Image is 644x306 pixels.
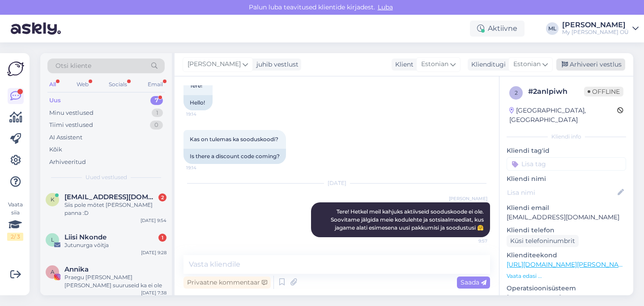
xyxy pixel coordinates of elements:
span: Otsi kliente [55,61,91,71]
div: Klienditugi [468,60,506,69]
a: [URL][DOMAIN_NAME][PERSON_NAME] [507,260,630,268]
div: juhib vestlust [253,60,299,69]
span: 19:14 [186,164,220,171]
span: Estonian [513,59,541,69]
span: A [51,268,55,275]
div: 1 [158,234,166,242]
span: 9:57 [454,238,487,244]
div: AI Assistent [49,133,82,142]
div: My [PERSON_NAME] OÜ [562,29,629,36]
span: ketikaljuste@gmail.com [64,193,158,201]
div: Jutunurga võitja [64,241,166,249]
span: 19:14 [186,111,220,117]
span: Uued vestlused [85,173,127,181]
div: Uus [49,96,61,105]
div: Hello! [183,95,213,110]
div: Praegu [PERSON_NAME] [PERSON_NAME] suuruseid ka ei ole [64,273,166,289]
div: [DATE] 9:28 [141,249,166,256]
a: [PERSON_NAME]My [PERSON_NAME] OÜ [562,21,639,36]
p: Operatsioonisüsteem [507,284,626,293]
div: Küsi telefoninumbrit [507,235,579,247]
p: Kliendi email [507,203,626,213]
p: Kliendi telefon [507,226,626,235]
div: 0 [150,121,163,130]
div: [DATE] 9:54 [141,217,166,224]
span: Offline [584,87,623,96]
span: Saada [461,278,486,286]
span: Tere! [190,82,202,89]
div: All [47,79,58,90]
div: 2 [158,193,166,201]
div: Socials [107,79,129,90]
span: Tere! Hetkel meil kahjuks aktiivseid sooduskoode ei ole. Soovitame jälgida meie kodulehte ja sots... [331,208,485,231]
div: Minu vestlused [49,109,94,117]
span: [PERSON_NAME] [449,195,487,202]
div: ML [546,22,559,35]
input: Lisa tag [507,157,626,171]
p: Kliendi nimi [507,174,626,184]
span: Liisi Nkonde [64,233,107,241]
p: Kliendi tag'id [507,146,626,155]
div: Arhiveeritud [49,158,86,167]
p: Klienditeekond [507,251,626,260]
p: [MEDICAL_DATA] [507,293,626,302]
span: 2 [515,89,518,96]
div: Arhiveeri vestlus [556,59,625,71]
div: Is there a discount code coming? [183,149,286,164]
div: Privaatne kommentaar [183,277,271,289]
p: [EMAIL_ADDRESS][DOMAIN_NAME] [507,213,626,222]
div: Klient [392,60,414,69]
span: Luba [375,3,396,11]
div: Email [146,79,165,90]
div: Web [75,79,90,90]
div: Kliendi info [507,133,626,141]
div: [GEOGRAPHIC_DATA], [GEOGRAPHIC_DATA] [509,106,617,125]
input: Lisa nimi [507,188,616,197]
div: Kõik [49,145,62,154]
span: k [51,196,55,203]
p: Vaata edasi ... [507,272,626,280]
div: Aktiivne [470,21,525,37]
span: L [51,236,54,243]
div: Siis pole mõtet [PERSON_NAME] panna :D [64,201,166,217]
div: [DATE] 7:38 [141,289,166,296]
img: Askly Logo [7,60,24,77]
div: 2 / 3 [7,233,23,241]
div: 1 [152,109,163,117]
div: 7 [150,96,163,105]
div: # 2anlpiwh [528,86,584,97]
div: Vaata siia [7,201,23,241]
span: Estonian [421,59,448,69]
div: Tiimi vestlused [49,121,93,130]
div: [DATE] [183,179,490,187]
div: [PERSON_NAME] [562,21,629,29]
span: Annika [64,265,89,273]
span: [PERSON_NAME] [188,59,241,69]
span: Kas on tulemas ka sooduskoodi? [190,136,278,143]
